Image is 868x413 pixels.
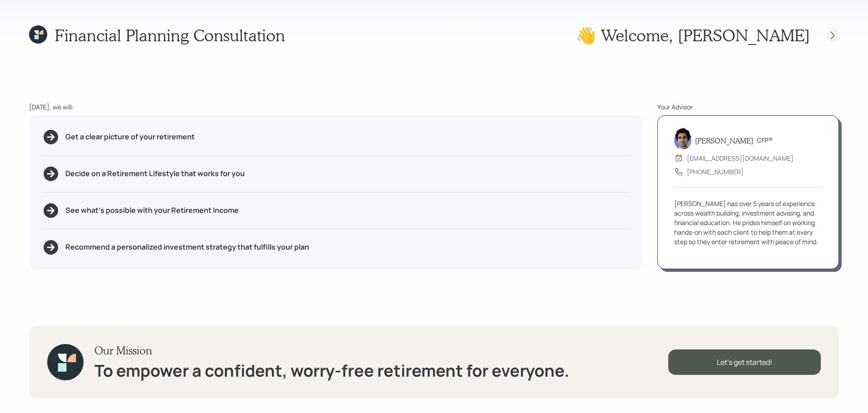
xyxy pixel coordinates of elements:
h1: 👋 Welcome , [PERSON_NAME] [576,25,810,45]
div: [EMAIL_ADDRESS][DOMAIN_NAME] [687,153,794,163]
h5: [PERSON_NAME] [695,136,753,145]
div: Let's get started! [668,349,821,375]
h1: To empower a confident, worry-free retirement for everyone. [94,361,569,380]
img: harrison-schaefer-headshot-2.png [674,128,691,149]
h5: Recommend a personalized investment strategy that fulfills your plan [65,243,309,251]
h1: Financial Planning Consultation [54,25,285,45]
div: [PHONE_NUMBER] [687,167,744,177]
div: [DATE], we will: [29,102,643,112]
div: Your Advisor [657,102,839,112]
h5: See what's possible with your Retirement Income [65,206,239,215]
div: [PERSON_NAME] has over 5 years of experience across wealth building, investment advising, and fin... [674,199,822,246]
h3: Our Mission [94,344,569,357]
h6: CFP® [757,137,773,144]
h5: Get a clear picture of your retirement [65,133,195,141]
h5: Decide on a Retirement Lifestyle that works for you [65,169,245,178]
